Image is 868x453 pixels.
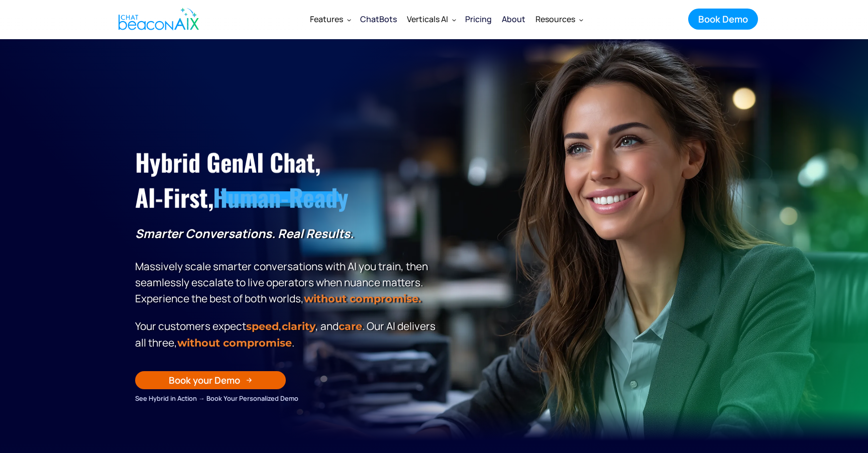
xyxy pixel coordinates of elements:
[688,9,758,30] a: Book Demo
[169,374,240,387] div: Book your Demo
[135,225,439,307] p: Massively scale smarter conversations with AI you train, then seamlessly escalate to live operato...
[135,371,286,389] a: Book your Demo
[530,7,587,31] div: Resources
[304,292,421,305] strong: without compromise.
[698,13,748,26] div: Book Demo
[407,12,448,26] div: Verticals AI
[460,6,497,32] a: Pricing
[282,320,315,332] span: clarity
[135,393,439,404] div: See Hybrid in Action → Book Your Personalized Demo
[246,377,252,383] img: Arrow
[579,18,583,22] img: Dropdown
[535,12,575,26] div: Resources
[402,7,460,31] div: Verticals AI
[110,2,204,37] a: home
[355,6,402,32] a: ChatBots
[502,12,525,26] div: About
[246,320,279,332] strong: speed
[135,225,354,242] strong: Smarter Conversations. Real Results.
[452,18,456,22] img: Dropdown
[310,12,343,26] div: Features
[347,18,351,22] img: Dropdown
[177,336,292,349] span: without compromise
[135,145,439,215] h1: Hybrid GenAI Chat, AI-First,
[135,318,439,351] p: Your customers expect , , and . Our Al delivers all three, .
[213,179,348,215] span: Human-Ready
[497,6,530,32] a: About
[360,12,397,26] div: ChatBots
[305,7,355,31] div: Features
[339,320,362,332] span: care
[465,12,492,26] div: Pricing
